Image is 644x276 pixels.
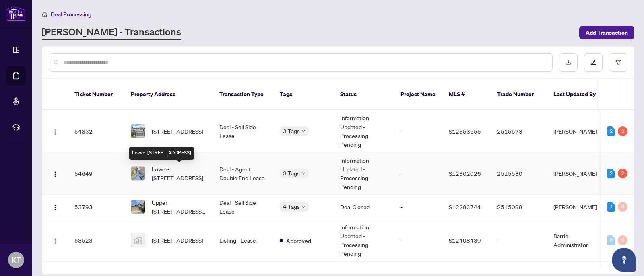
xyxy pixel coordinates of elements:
[607,202,615,212] div: 1
[491,79,547,110] th: Trade Number
[213,152,273,195] td: Deal - Agent Double End Lease
[152,165,206,182] span: Lower-[STREET_ADDRESS]
[12,254,21,266] span: KT
[618,202,627,212] div: 0
[442,79,491,110] th: MLS #
[301,171,305,175] span: down
[213,79,273,110] th: Transaction Type
[607,235,615,245] div: 0
[131,124,145,138] img: thumbnail-img
[68,79,124,110] th: Ticket Number
[51,11,91,18] span: Deal Processing
[449,203,481,210] span: S12293744
[334,152,394,195] td: Information Updated - Processing Pending
[547,219,607,262] td: Barrie Administrator
[52,171,58,177] img: Logo
[566,60,571,65] span: download
[547,152,607,195] td: [PERSON_NAME]
[213,110,273,152] td: Deal - Sell Side Lease
[491,195,547,219] td: 2515099
[491,110,547,152] td: 2515573
[618,126,627,136] div: 2
[394,152,442,195] td: -
[579,26,634,39] button: Add Transaction
[547,110,607,152] td: [PERSON_NAME]
[213,219,273,262] td: Listing - Lease
[449,237,481,244] span: S12408439
[283,202,300,211] span: 4 Tags
[68,195,124,219] td: 53793
[612,248,636,272] button: Open asap
[131,233,145,247] img: thumbnail-img
[131,167,145,180] img: thumbnail-img
[449,170,481,177] span: S12302026
[42,25,181,40] a: [PERSON_NAME] - Transactions
[49,125,62,138] button: Logo
[49,200,62,213] button: Logo
[394,219,442,262] td: -
[49,234,62,247] button: Logo
[615,60,621,65] span: filter
[334,195,394,219] td: Deal Closed
[547,79,607,110] th: Last Updated By
[394,110,442,152] td: -
[334,219,394,262] td: Information Updated - Processing Pending
[590,60,596,65] span: edit
[152,198,206,216] span: Upper-[STREET_ADDRESS][PERSON_NAME]
[559,53,578,72] button: download
[152,236,203,245] span: [STREET_ADDRESS]
[129,147,194,160] div: Lower-[STREET_ADDRESS]
[449,128,481,135] span: S12353655
[6,6,26,21] img: logo
[618,235,627,245] div: 0
[301,205,305,209] span: down
[52,129,58,135] img: Logo
[607,169,615,178] div: 2
[607,126,615,136] div: 2
[131,200,145,214] img: thumbnail-img
[49,167,62,180] button: Logo
[491,219,547,262] td: -
[68,152,124,195] td: 54649
[547,195,607,219] td: [PERSON_NAME]
[283,169,300,178] span: 3 Tags
[334,110,394,152] td: Information Updated - Processing Pending
[213,195,273,219] td: Deal - Sell Side Lease
[618,169,627,178] div: 2
[301,129,305,133] span: down
[586,26,628,39] span: Add Transaction
[334,79,394,110] th: Status
[273,79,334,110] th: Tags
[394,79,442,110] th: Project Name
[68,110,124,152] td: 54832
[52,204,58,211] img: Logo
[286,236,311,245] span: Approved
[68,219,124,262] td: 53523
[584,53,603,72] button: edit
[491,152,547,195] td: 2515530
[283,126,300,136] span: 3 Tags
[52,238,58,244] img: Logo
[609,53,627,72] button: filter
[152,127,203,136] span: [STREET_ADDRESS]
[124,79,213,110] th: Property Address
[394,195,442,219] td: -
[42,12,47,17] span: home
